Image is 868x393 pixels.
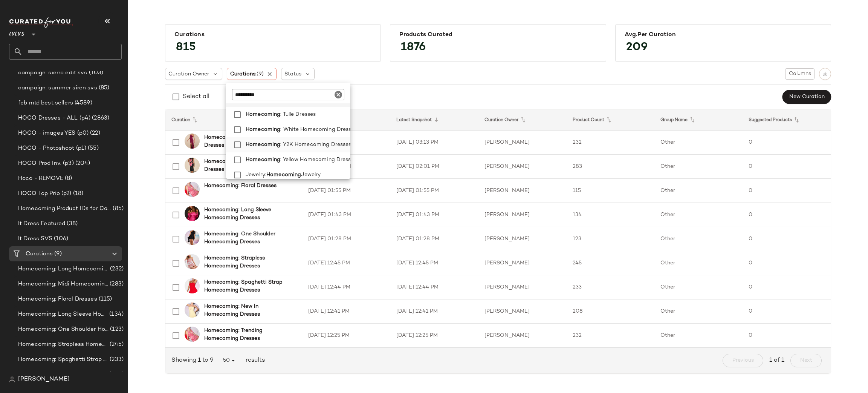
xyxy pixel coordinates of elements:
span: (204) [74,159,90,168]
img: 13017501_2707611.jpg [185,254,200,269]
span: Homecoming: New In Homecoming Dresses [18,370,107,379]
span: Homecoming [246,137,280,152]
span: Showing 1 to 9 [171,356,217,365]
span: (123) [108,325,124,334]
span: Homecoming [246,152,280,167]
td: 115 [567,179,655,203]
td: Other [654,227,743,251]
span: Curations [26,250,53,258]
span: HOCO - images YES (p0) [18,129,89,138]
span: Status [284,70,301,78]
button: 50 [217,354,243,367]
span: Lulus [9,26,24,39]
span: 1 of 1 [769,356,784,365]
img: 13017801_2706931.jpg [185,302,200,318]
img: svg%3e [822,71,828,77]
b: Homecoming: Long Homecoming Dresses [204,134,293,149]
td: [PERSON_NAME] [478,227,567,251]
td: 0 [743,275,831,299]
span: HOCO - Photoshoot (p1) [18,144,86,153]
span: (9) [53,250,61,258]
td: [DATE] 12:25 PM [302,324,390,348]
span: (245) [108,340,124,349]
span: Homecoming: Long Homecoming Dresses [18,265,108,273]
td: [PERSON_NAME] [478,324,567,348]
img: 2677491_01_hero_2025-07-22.jpg [185,158,200,173]
span: (115) [97,295,112,304]
span: (106) [52,235,69,243]
img: svg%3e [9,376,15,382]
td: [DATE] 12:44 PM [390,275,478,299]
b: Homecoming: Midi Homecoming Dresses [204,158,293,173]
span: feb mtd best sellers [18,99,73,107]
td: Other [654,155,743,179]
td: [PERSON_NAME] [478,275,567,299]
span: [PERSON_NAME] [18,375,70,384]
span: It Dress SVS [18,235,52,243]
td: Other [654,251,743,275]
td: 134 [567,203,655,227]
td: [PERSON_NAME] [478,203,567,227]
td: [DATE] 01:43 PM [390,203,478,227]
td: [PERSON_NAME] [478,155,567,179]
span: HOCO Prod Inv. (p3) [18,159,74,168]
td: Other [654,299,743,324]
b: Homecoming: Long Sleeve Homecoming Dresses [204,206,293,222]
span: : Y2K Homecoming Dresses [280,137,351,152]
td: Other [654,275,743,299]
span: It Dress Featured [18,220,65,228]
td: 0 [743,179,831,203]
td: 0 [743,130,831,155]
span: (208) [107,370,124,379]
td: 0 [743,227,831,251]
span: (55) [86,144,99,153]
div: Curations [174,31,371,38]
span: Homecoming [246,122,280,137]
span: (233) [108,355,124,364]
span: (18) [72,189,84,198]
td: 232 [567,130,655,155]
img: 2709391_02_front_2025-07-28.jpg [185,206,200,221]
span: Homecoming: Midi Homecoming Dresses [18,280,108,289]
td: Other [654,324,743,348]
td: [DATE] 01:43 PM [302,203,390,227]
span: New Curation [789,94,825,100]
td: [DATE] 12:41 PM [302,299,390,324]
th: Curation [165,109,302,130]
span: (103) [87,69,104,77]
span: (38) [65,220,78,228]
span: 50 [223,357,237,364]
button: Columns [785,68,815,80]
span: Jewelry [301,167,321,183]
span: campaign: sierra edit svs [18,69,87,77]
span: (85) [111,204,124,213]
td: 0 [743,324,831,348]
button: New Curation [782,90,831,104]
span: 815 [168,34,203,61]
span: (85) [97,84,110,92]
td: [DATE] 12:45 PM [390,251,478,275]
td: 123 [567,227,655,251]
div: Select all [183,92,209,101]
span: campaign: summer siren svs [18,84,97,92]
b: Homecoming: Strapless Homecoming Dresses [204,254,293,270]
span: Curation Owner [168,70,209,78]
td: [DATE] 02:01 PM [390,155,478,179]
td: [DATE] 12:44 PM [302,275,390,299]
th: Product Count [567,109,655,130]
span: (2863) [90,114,109,123]
span: Homecoming [246,107,280,122]
b: Homecoming: Floral Dresses [204,182,277,190]
i: Clear [334,90,343,99]
td: 0 [743,155,831,179]
th: Curation Owner [478,109,567,130]
td: [PERSON_NAME] [478,251,567,275]
td: Other [654,130,743,155]
td: [PERSON_NAME] [478,179,567,203]
th: Suggested Products [743,109,831,130]
td: 232 [567,324,655,348]
span: (22) [89,129,100,138]
div: Avg.per Curation [625,31,822,38]
span: Homecoming Product IDs for Campaign [18,204,111,213]
td: Other [654,179,743,203]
